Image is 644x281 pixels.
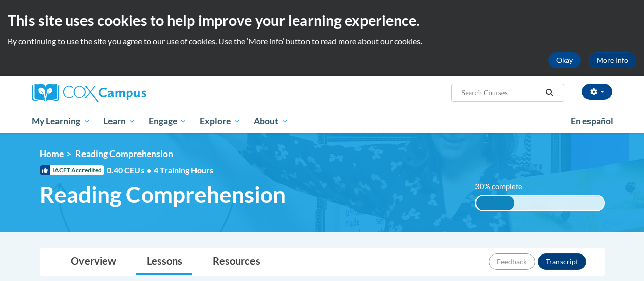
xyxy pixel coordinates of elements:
p: By continuing to use the site you agree to our use of cookies. Use the ‘More info’ button to read... [8,36,636,47]
a: Explore [193,110,247,133]
span: Engage [149,115,187,127]
button: Account Settings [582,84,612,100]
span: En español [571,116,613,126]
a: Resources [203,248,270,275]
input: Search Courses [460,87,542,99]
span: Reading Comprehension [75,148,173,159]
a: About [247,110,295,133]
span: • [147,165,151,175]
span: Explore [200,115,240,127]
a: Overview [61,248,126,275]
button: Okay [548,52,581,68]
a: More Info [589,52,636,68]
label: 30% complete [475,181,534,192]
span: IACET Accredited [40,165,104,175]
button: Search [542,87,557,99]
span: Learn [103,115,135,127]
span: Reading Comprehension [40,181,286,208]
img: Cox Campus [32,84,146,102]
a: En español [564,111,620,132]
span: My Learning [32,115,90,127]
h2: This site uses cookies to help improve your learning experience. [8,10,636,31]
span: 0.40 CEUs [107,165,154,176]
a: Learn [97,110,142,133]
a: Engage [142,110,193,133]
a: My Learning [25,110,97,133]
button: Feedback [489,253,535,270]
span: 4 Training Hours [154,165,213,175]
a: Lessons [136,248,192,275]
a: Cox Campus [32,84,215,102]
a: Home [40,148,64,159]
div: Main menu [24,110,620,133]
div: 30% complete [476,196,514,210]
button: Transcript [538,253,586,270]
span: About [254,115,288,127]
